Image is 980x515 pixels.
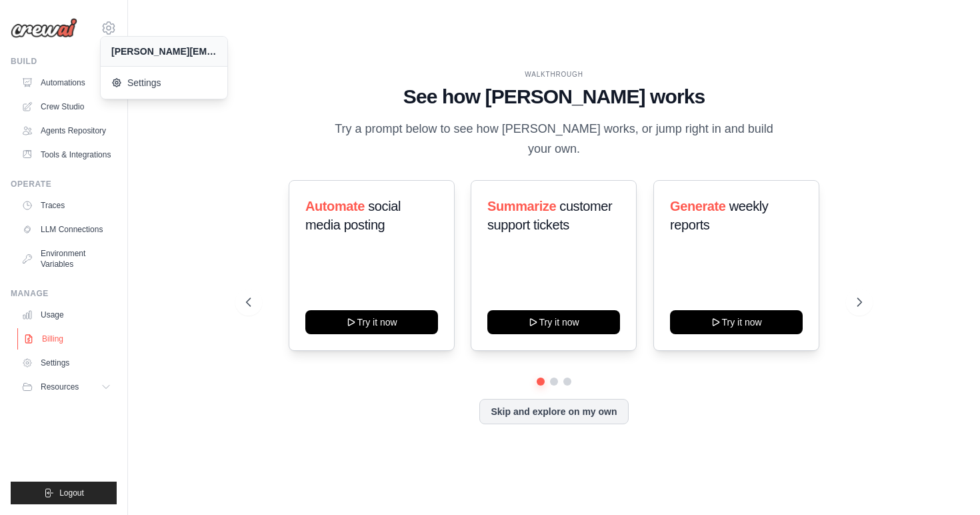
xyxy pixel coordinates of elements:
[111,45,217,58] div: [PERSON_NAME][EMAIL_ADDRESS][DOMAIN_NAME]
[101,69,227,96] a: Settings
[330,119,778,159] p: Try a prompt below to see how [PERSON_NAME] works, or jump right in and build your own.
[11,482,117,504] button: Logout
[670,199,768,232] span: weekly reports
[487,199,612,232] span: customer support tickets
[16,195,117,216] a: Traces
[11,288,117,299] div: Manage
[16,96,117,117] a: Crew Studio
[487,199,556,213] span: Summarize
[111,76,217,89] span: Settings
[11,18,77,38] img: Logo
[17,328,118,350] a: Billing
[16,352,117,374] a: Settings
[246,85,861,109] h1: See how [PERSON_NAME] works
[305,199,365,213] span: Automate
[16,144,117,165] a: Tools & Integrations
[487,310,620,334] button: Try it now
[305,199,401,232] span: social media posting
[16,376,117,398] button: Resources
[41,382,79,392] span: Resources
[16,219,117,240] a: LLM Connections
[479,399,628,424] button: Skip and explore on my own
[670,310,803,334] button: Try it now
[16,120,117,141] a: Agents Repository
[11,179,117,189] div: Operate
[16,304,117,326] a: Usage
[670,199,726,213] span: Generate
[16,243,117,275] a: Environment Variables
[305,310,438,334] button: Try it now
[59,488,84,498] span: Logout
[11,56,117,67] div: Build
[246,69,861,79] div: WALKTHROUGH
[16,72,117,93] a: Automations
